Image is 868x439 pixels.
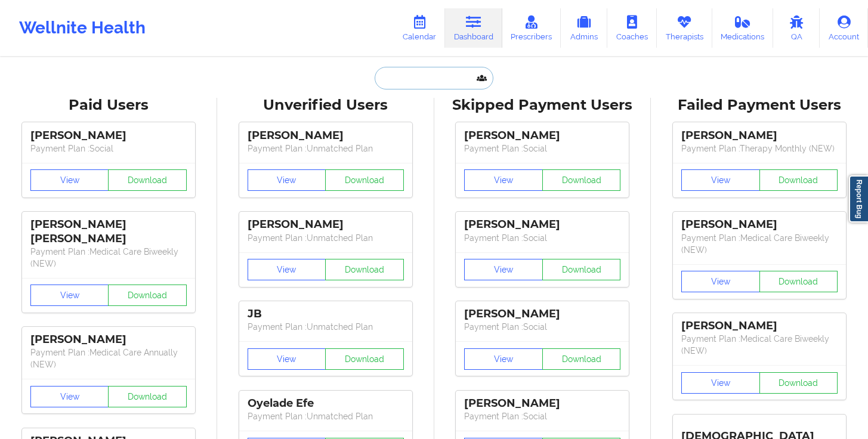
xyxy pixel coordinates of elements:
[30,218,187,245] div: [PERSON_NAME] [PERSON_NAME]
[464,410,620,422] p: Payment Plan : Social
[681,333,838,357] p: Payment Plan : Medical Care Biweekly (NEW)
[248,397,404,410] div: Oyelade Efe
[681,319,838,333] div: [PERSON_NAME]
[542,169,621,191] button: Download
[681,232,838,256] p: Payment Plan : Medical Care Biweekly (NEW)
[30,285,109,306] button: View
[325,259,404,280] button: Download
[30,129,187,143] div: [PERSON_NAME]
[30,333,187,347] div: [PERSON_NAME]
[248,218,404,231] div: [PERSON_NAME]
[443,96,643,115] div: Skipped Payment Users
[681,143,838,154] p: Payment Plan : Therapy Monthly (NEW)
[561,8,607,48] a: Admins
[30,386,109,407] button: View
[759,169,838,191] button: Download
[502,8,561,48] a: Prescribers
[394,8,445,48] a: Calendar
[30,246,187,270] p: Payment Plan : Medical Care Biweekly (NEW)
[681,169,760,191] button: View
[464,232,620,244] p: Payment Plan : Social
[8,96,209,115] div: Paid Users
[773,8,820,48] a: QA
[681,271,760,292] button: View
[30,169,109,191] button: View
[849,175,868,222] a: Report Bug
[248,143,404,154] p: Payment Plan : Unmatched Plan
[445,8,502,48] a: Dashboard
[248,259,326,280] button: View
[464,129,620,143] div: [PERSON_NAME]
[464,218,620,231] div: [PERSON_NAME]
[607,8,657,48] a: Coaches
[108,386,187,407] button: Download
[657,8,712,48] a: Therapists
[464,321,620,333] p: Payment Plan : Social
[325,348,404,370] button: Download
[30,143,187,154] p: Payment Plan : Social
[681,372,760,394] button: View
[108,169,187,191] button: Download
[248,232,404,244] p: Payment Plan : Unmatched Plan
[325,169,404,191] button: Download
[681,218,838,231] div: [PERSON_NAME]
[542,259,621,280] button: Download
[464,307,620,321] div: [PERSON_NAME]
[248,410,404,422] p: Payment Plan : Unmatched Plan
[248,169,326,191] button: View
[542,348,621,370] button: Download
[248,321,404,333] p: Payment Plan : Unmatched Plan
[464,397,620,410] div: [PERSON_NAME]
[248,348,326,370] button: View
[464,259,543,280] button: View
[108,285,187,306] button: Download
[248,307,404,321] div: JB
[226,96,426,115] div: Unverified Users
[464,143,620,154] p: Payment Plan : Social
[464,169,543,191] button: View
[248,129,404,143] div: [PERSON_NAME]
[659,96,860,115] div: Failed Payment Users
[464,348,543,370] button: View
[681,129,838,143] div: [PERSON_NAME]
[30,347,187,370] p: Payment Plan : Medical Care Annually (NEW)
[820,8,868,48] a: Account
[759,372,838,394] button: Download
[759,271,838,292] button: Download
[712,8,774,48] a: Medications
